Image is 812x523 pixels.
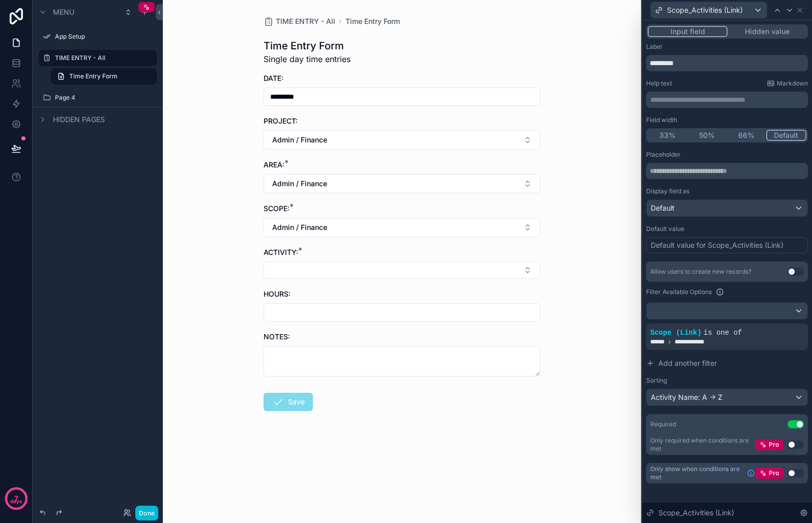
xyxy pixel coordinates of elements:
[646,354,808,372] button: Add another filter
[646,43,662,51] label: Label
[264,130,540,150] button: Select Button
[647,389,807,405] div: Activity Name: A -> Z
[264,332,290,341] span: NOTES:
[264,248,298,256] span: ACTIVITY:
[646,389,808,406] button: Activity Name: A -> Z
[272,135,327,145] span: Admin / Finance
[646,92,808,108] div: scrollable content
[704,329,742,337] span: is one of
[650,329,702,337] span: Scope (Link)
[687,130,727,141] button: 50%
[69,72,118,80] span: Time Entry Form
[264,16,335,26] a: TIME ENTRY - All
[264,53,351,65] span: Single day time entries
[650,437,755,453] div: Only required when conditions are met
[264,160,284,169] span: AREA:
[264,204,289,213] span: SCOPE:
[646,151,681,159] label: Placeholder
[728,26,806,37] button: Hidden value
[55,54,151,62] label: TIME ENTRY - All
[650,2,767,19] button: Scope_Activities (Link)
[777,79,808,88] span: Markdown
[646,116,677,124] label: Field width
[650,420,676,428] div: Required
[272,222,327,233] span: Admin / Finance
[646,288,712,296] label: Filter Available Options
[646,225,684,233] label: Default value
[658,508,734,518] span: Scope_Activities (Link)
[646,199,808,217] button: Default
[55,94,151,102] label: Page 4
[769,469,779,477] span: Pro
[55,33,151,41] label: App Setup
[648,130,687,141] button: 33%
[264,39,351,53] h1: Time Entry Form
[646,79,672,88] label: Help text
[276,16,335,26] span: TIME ENTRY - All
[10,498,22,506] p: days
[53,7,74,17] span: Menu
[650,268,751,276] div: Allow users to create new records?
[264,218,540,237] button: Select Button
[264,261,540,279] button: Select Button
[53,114,105,125] span: Hidden pages
[264,289,291,298] span: HOURS:
[650,465,743,481] span: Only show when conditions are met
[651,203,675,213] span: Default
[658,358,717,368] span: Add another filter
[135,506,158,520] button: Done
[727,130,766,141] button: 66%
[264,174,540,193] button: Select Button
[651,240,784,250] div: Default value for Scope_Activities (Link)
[766,130,807,141] button: Default
[264,74,283,82] span: DATE:
[646,376,667,385] label: Sorting
[272,179,327,189] span: Admin / Finance
[767,79,808,88] a: Markdown
[264,117,298,125] span: PROJECT:
[667,5,743,15] span: Scope_Activities (Link)
[646,187,689,195] label: Display field as
[648,26,728,37] button: Input field
[51,68,157,84] a: Time Entry Form
[769,441,779,449] span: Pro
[14,493,18,504] p: 7
[345,16,400,26] a: Time Entry Form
